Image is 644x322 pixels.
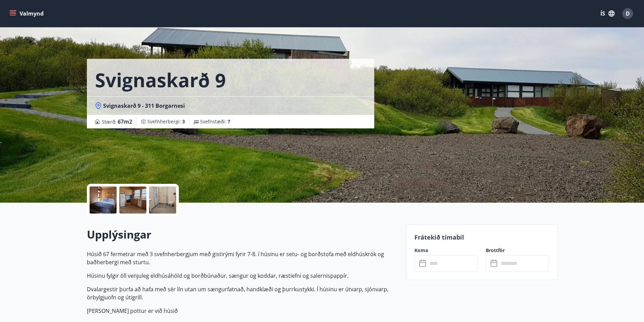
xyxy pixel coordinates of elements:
button: ÍS [597,7,618,20]
h1: Svignaskarð 9 [95,67,226,93]
p: [PERSON_NAME] pottur er við húsið [87,307,398,315]
span: 3 [182,118,185,125]
span: 7 [228,118,230,125]
p: Frátekið tímabil [414,233,549,242]
h2: Upplýsingar [87,227,398,242]
span: 67 m2 [118,118,132,125]
p: Húsið 67 fermetrar með 3 svefnherbergjum með gistirými fyrir 7-8. í húsinu er setu- og borðstofa ... [87,250,398,266]
span: D [626,10,630,17]
label: Brottför [486,247,549,254]
label: Koma [414,247,478,254]
span: Svefnherbergi : [147,118,185,125]
button: D [620,5,636,22]
span: Svefnstæði : [200,118,230,125]
p: Dvalargestir þurfa að hafa með sér lín utan um sængurfatnað, handklæði og þurrkustykki. Í húsinu ... [87,285,398,301]
span: Stærð : [102,118,132,126]
span: Svignaskarð 9 - 311 Borgarnesi [103,102,185,109]
button: menu [8,7,46,20]
p: Húsinu fylgir öll venjuleg eldhúsáhöld og borðbúnaður, sængur og koddar, ræstiefni og salernispap... [87,272,398,280]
